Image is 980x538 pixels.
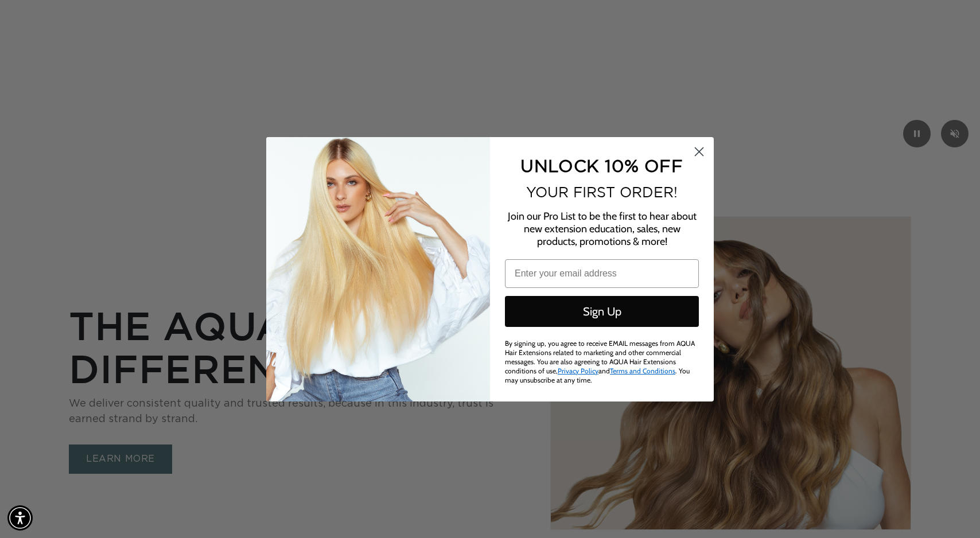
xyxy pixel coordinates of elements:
button: Close dialog [689,142,709,162]
input: Enter your email address [505,259,699,288]
div: Accessibility Menu [7,505,33,531]
span: By signing up, you agree to receive EMAIL messages from AQUA Hair Extensions related to marketing... [505,339,695,384]
a: Privacy Policy [558,367,598,375]
span: UNLOCK 10% OFF [520,156,683,175]
span: YOUR FIRST ORDER! [526,184,678,200]
a: Terms and Conditions [610,367,675,375]
span: Join our Pro List to be the first to hear about new extension education, sales, new products, pro... [508,210,697,248]
img: daab8b0d-f573-4e8c-a4d0-05ad8d765127.png [266,137,490,401]
button: Sign Up [505,296,699,327]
